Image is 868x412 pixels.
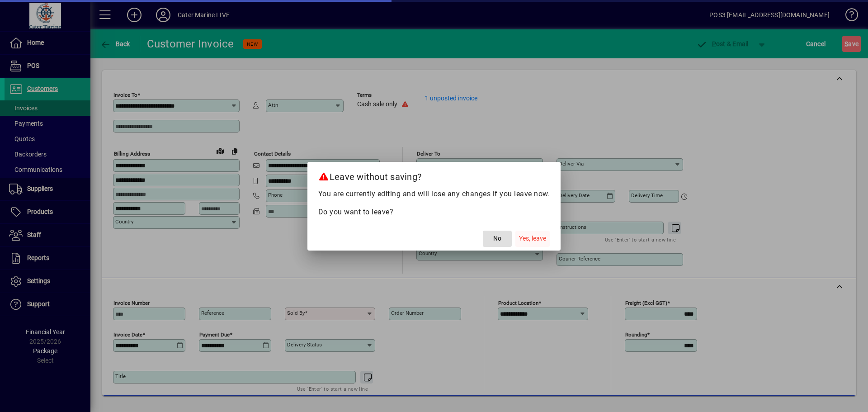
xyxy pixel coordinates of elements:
[493,234,501,243] span: No
[307,162,561,188] h2: Leave without saving?
[515,231,550,247] button: Yes, leave
[483,231,512,247] button: No
[318,207,550,218] p: Do you want to leave?
[519,234,546,243] span: Yes, leave
[318,189,550,199] p: You are currently editing and will lose any changes if you leave now.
